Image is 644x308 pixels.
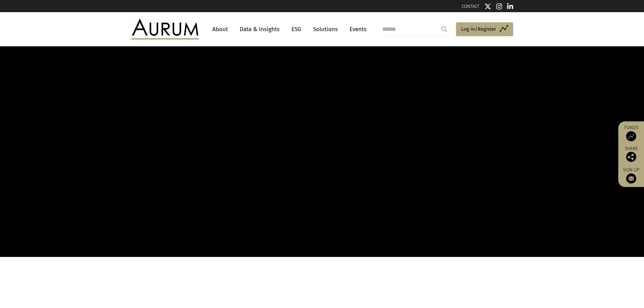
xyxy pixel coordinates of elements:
img: Share this post [626,152,636,162]
a: Solutions [310,23,341,35]
img: Sign up to our newsletter [626,173,636,184]
a: Data & Insights [236,23,283,35]
a: About [209,23,231,35]
a: Log in/Register [456,22,513,37]
div: Share [622,146,641,162]
a: Funds [622,125,641,141]
a: Events [346,23,366,35]
img: Aurum [131,19,199,39]
a: Sign up [622,167,641,184]
img: Linkedin icon [507,3,513,10]
a: ESG [288,23,305,35]
input: Submit [437,22,451,36]
a: CONTACT [462,4,479,9]
img: Instagram icon [496,3,502,10]
img: Access Funds [626,131,636,141]
img: Twitter icon [484,3,491,10]
span: Log in/Register [461,25,496,33]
